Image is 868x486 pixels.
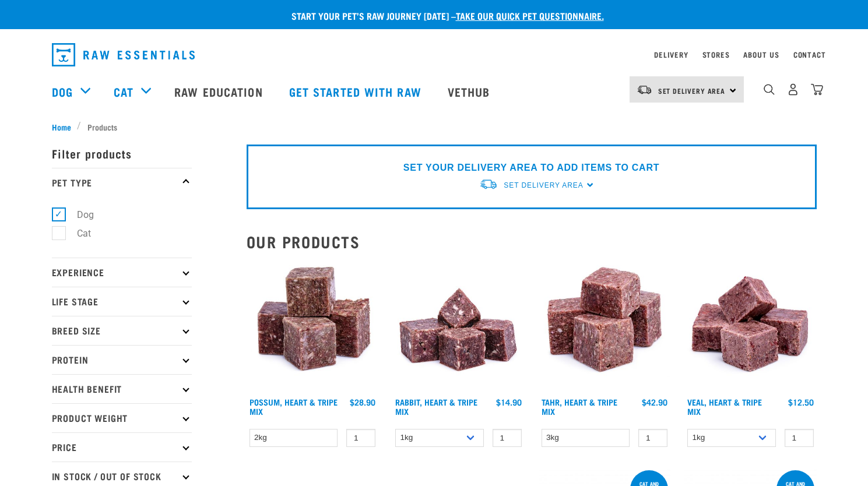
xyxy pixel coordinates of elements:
[52,83,73,100] a: Dog
[793,52,826,57] a: Contact
[52,403,192,432] p: Product Weight
[493,429,522,447] input: 1
[395,400,477,413] a: Rabbit, Heart & Tripe Mix
[52,168,192,197] p: Pet Type
[456,13,604,18] a: take our quick pet questionnaire.
[637,84,652,95] img: van-moving.png
[52,121,71,133] span: Home
[658,89,726,93] span: Set Delivery Area
[504,181,583,189] span: Set Delivery Area
[58,207,99,222] label: Dog
[58,226,96,241] label: Cat
[277,68,436,115] a: Get started with Raw
[52,316,192,345] p: Breed Size
[479,178,498,191] img: van-moving.png
[811,83,823,96] img: home-icon@2x.png
[52,121,78,133] a: Home
[638,429,667,447] input: 1
[350,397,375,407] div: $28.90
[52,432,192,462] p: Price
[52,43,195,66] img: Raw Essentials Logo
[346,429,375,447] input: 1
[52,121,817,133] nav: breadcrumbs
[247,233,817,251] h2: Our Products
[52,287,192,316] p: Life Stage
[52,374,192,403] p: Health Benefit
[52,139,192,168] p: Filter products
[788,397,814,407] div: $12.50
[702,52,730,57] a: Stores
[43,38,826,71] nav: dropdown navigation
[542,400,617,413] a: Tahr, Heart & Tripe Mix
[114,83,133,100] a: Cat
[539,260,671,392] img: Tahr Heart Tripe Mix 01
[496,397,522,407] div: $14.90
[642,397,667,407] div: $42.90
[52,345,192,374] p: Protein
[403,161,659,175] p: SET YOUR DELIVERY AREA TO ADD ITEMS TO CART
[436,68,505,115] a: Vethub
[764,84,775,95] img: home-icon-1@2x.png
[787,83,799,96] img: user.png
[654,52,688,57] a: Delivery
[785,429,814,447] input: 1
[392,260,525,392] img: 1175 Rabbit Heart Tripe Mix 01
[249,400,338,413] a: Possum, Heart & Tripe Mix
[687,400,762,413] a: Veal, Heart & Tripe Mix
[163,68,277,115] a: Raw Education
[743,52,779,57] a: About Us
[52,258,192,287] p: Experience
[684,260,817,392] img: Cubes
[247,260,379,392] img: 1067 Possum Heart Tripe Mix 01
